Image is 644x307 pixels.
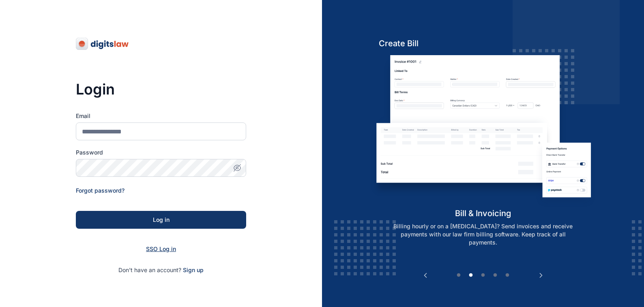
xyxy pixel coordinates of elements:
button: 1 [455,271,463,279]
a: Forgot password? [76,187,125,194]
h5: bill & invoicing [371,208,596,219]
h3: Login [76,81,246,97]
button: 4 [491,271,499,279]
button: 5 [503,271,511,279]
p: Billing hourly or on a [MEDICAL_DATA]? Send invoices and receive payments with our law firm billi... [379,222,587,247]
p: Don't have an account? [76,266,246,274]
a: SSO Log in [146,245,176,252]
img: bill-and-invoicin [371,55,596,207]
a: Sign up [183,266,204,273]
button: 3 [479,271,487,279]
h5: Create Bill [371,38,596,49]
button: 2 [467,271,475,279]
button: Previous [421,271,429,279]
img: digitslaw-logo [76,37,129,50]
button: Log in [76,211,246,229]
span: Sign up [183,266,204,274]
button: Next [537,271,545,279]
label: Email [76,112,246,120]
div: Log in [89,216,233,224]
label: Password [76,148,246,157]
